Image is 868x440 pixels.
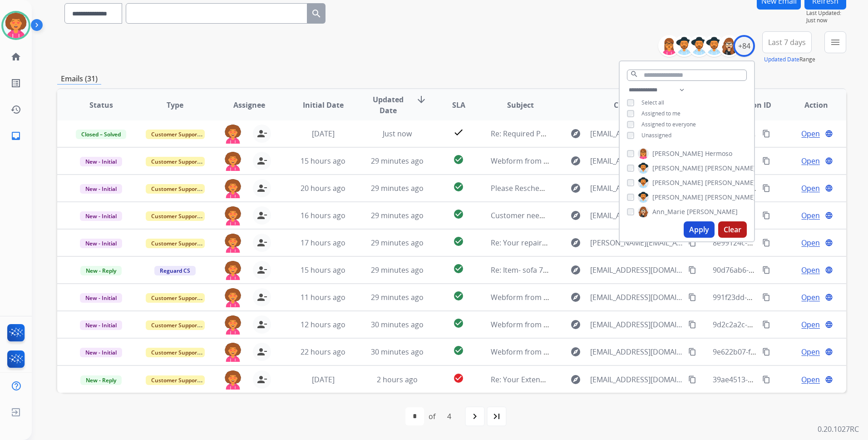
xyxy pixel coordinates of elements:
[256,155,267,166] mat-icon: person_remove
[224,288,242,307] img: agent-avatar
[371,320,424,330] span: 30 minutes ago
[684,221,715,238] button: Apply
[652,164,703,173] span: [PERSON_NAME]
[371,156,424,166] span: 29 minutes ago
[10,130,21,141] mat-icon: inbox
[652,178,703,187] span: [PERSON_NAME]
[590,374,683,385] span: [EMAIL_ADDRESS][DOMAIN_NAME]
[301,265,345,275] span: 15 hours ago
[733,35,755,57] div: +84
[762,130,770,138] mat-icon: content_copy
[154,266,196,275] span: Reguard CS
[224,125,242,144] img: agent-avatar
[641,99,664,106] span: Select all
[688,375,696,384] mat-icon: content_copy
[801,210,820,221] span: Open
[630,70,638,78] mat-icon: search
[233,100,265,110] span: Assignee
[146,320,205,330] span: Customer Support
[80,348,122,357] span: New - Initial
[491,347,696,357] span: Webform from [EMAIL_ADDRESS][DOMAIN_NAME] on [DATE]
[801,237,820,248] span: Open
[146,130,205,139] span: Customer Support
[713,238,848,248] span: 8e99124c-4f2c-43f6-9751-e334c400a6ee
[590,292,683,303] span: [EMAIL_ADDRESS][DOMAIN_NAME]
[507,100,534,110] span: Subject
[590,346,683,357] span: [EMAIL_ADDRESS][DOMAIN_NAME]
[80,293,122,303] span: New - Initial
[570,128,581,139] mat-icon: explore
[772,89,846,121] th: Action
[590,210,683,221] span: [EMAIL_ADDRESS][DOMAIN_NAME]
[256,210,267,221] mat-icon: person_remove
[590,319,683,330] span: [EMAIL_ADDRESS][DOMAIN_NAME]
[713,265,852,275] span: 90d76ab6-33fa-4302-90d2-29d158035ec7
[762,157,770,165] mat-icon: content_copy
[146,184,205,194] span: Customer Support
[368,94,409,116] span: Updated Date
[453,127,464,138] mat-icon: check
[371,210,424,220] span: 29 minutes ago
[256,374,267,385] mat-icon: person_remove
[641,110,681,117] span: Assigned to me
[80,239,122,248] span: New - Initial
[453,290,464,301] mat-icon: check_circle
[256,292,267,303] mat-icon: person_remove
[688,239,696,247] mat-icon: content_copy
[825,184,833,192] mat-icon: language
[713,320,849,330] span: 9d2c2a2c-612f-417f-a585-a035ba4bc874
[256,183,267,194] mat-icon: person_remove
[762,239,770,247] mat-icon: content_copy
[570,319,581,330] mat-icon: explore
[801,155,820,166] span: Open
[256,265,267,275] mat-icon: person_remove
[301,183,345,193] span: 20 hours ago
[440,407,459,425] div: 4
[301,210,345,220] span: 16 hours ago
[801,183,820,194] span: Open
[491,375,607,385] span: Re: Your Extend claim is approved
[224,234,242,253] img: agent-avatar
[10,51,21,62] mat-icon: home
[825,130,833,138] mat-icon: language
[377,375,418,385] span: 2 hours ago
[491,411,502,422] mat-icon: last_page
[224,206,242,225] img: agent-avatar
[371,183,424,193] span: 29 minutes ago
[312,129,335,139] span: [DATE]
[705,193,756,202] span: [PERSON_NAME]
[146,375,205,385] span: Customer Support
[224,343,242,362] img: agent-avatar
[830,37,841,48] mat-icon: menu
[764,55,815,63] span: Range
[371,347,424,357] span: 30 minutes ago
[825,157,833,165] mat-icon: language
[570,265,581,275] mat-icon: explore
[76,130,126,139] span: Closed – Solved
[825,320,833,329] mat-icon: language
[311,8,322,19] mat-icon: search
[570,155,581,166] mat-icon: explore
[312,375,335,385] span: [DATE]
[453,373,464,384] mat-icon: check_circle
[491,183,554,193] span: Please Reschedule
[429,411,435,422] div: of
[469,411,480,422] mat-icon: navigate_next
[80,375,122,385] span: New - Reply
[301,347,345,357] span: 22 hours ago
[301,320,345,330] span: 12 hours ago
[80,320,122,330] span: New - Initial
[416,94,427,105] mat-icon: arrow_downward
[570,210,581,221] mat-icon: explore
[641,120,696,128] span: Assigned to everyone
[224,179,242,198] img: agent-avatar
[491,320,696,330] span: Webform from [EMAIL_ADDRESS][DOMAIN_NAME] on [DATE]
[652,207,685,216] span: Ann_Marie
[570,346,581,357] mat-icon: explore
[57,73,101,85] p: Emails (31)
[80,157,122,166] span: New - Initial
[146,239,205,248] span: Customer Support
[570,374,581,385] mat-icon: explore
[762,348,770,356] mat-icon: content_copy
[303,100,344,110] span: Initial Date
